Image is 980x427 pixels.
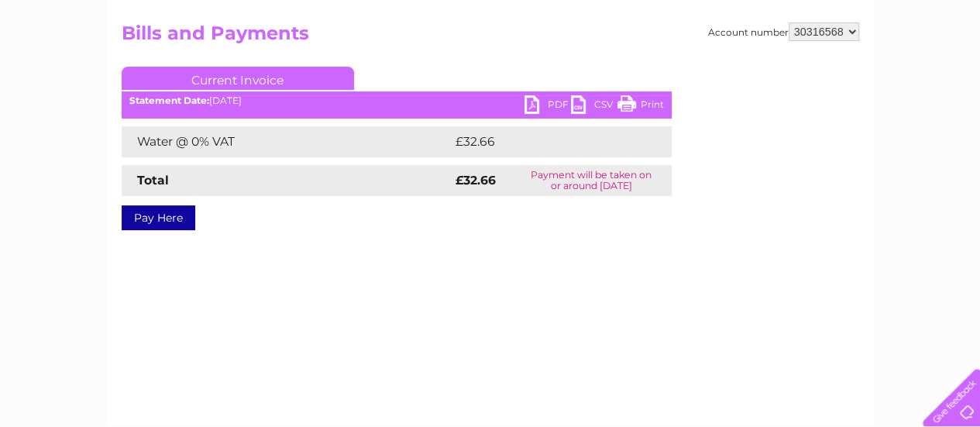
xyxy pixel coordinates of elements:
a: Contact [877,66,915,77]
a: Telecoms [789,66,836,77]
a: Pay Here [122,205,195,230]
div: [DATE] [122,95,672,106]
td: Payment will be taken on or around [DATE] [511,165,672,196]
td: Water @ 0% VAT [122,126,452,157]
a: Blog [845,66,868,77]
a: CSV [571,95,617,118]
strong: £32.66 [456,173,496,188]
a: Log out [929,66,965,77]
td: £32.66 [452,126,641,157]
img: logo.png [34,40,113,88]
a: Energy [746,66,780,77]
a: 0333 014 3131 [688,8,795,27]
a: Water [707,66,737,77]
a: PDF [524,95,571,118]
h2: Bills and Payments [122,22,859,52]
a: Current Invoice [122,67,354,90]
strong: Total [137,173,169,188]
b: Statement Date: [129,95,209,106]
div: Account number [708,22,859,41]
div: Clear Business is a trading name of Verastar Limited (registered in [GEOGRAPHIC_DATA] No. 3667643... [125,9,857,75]
a: Print [617,95,664,118]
